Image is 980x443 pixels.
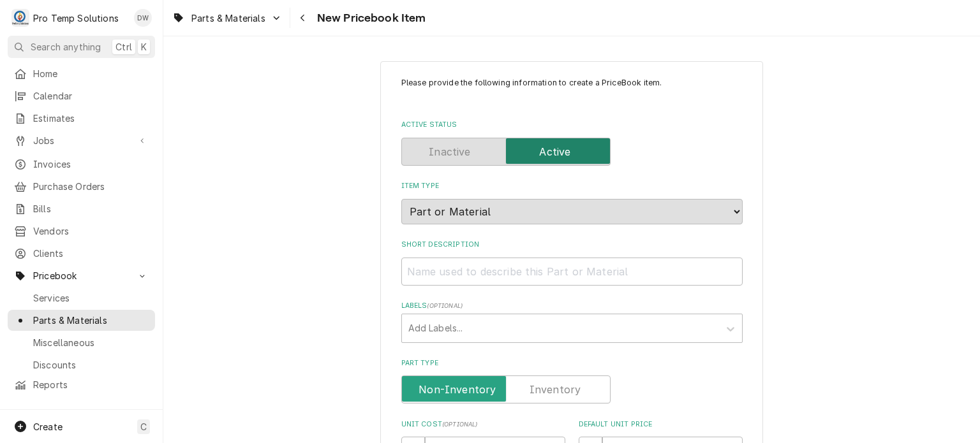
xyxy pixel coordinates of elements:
a: Estimates [8,108,155,129]
div: DW [134,9,152,27]
span: Help Center [33,407,147,420]
div: Dana Williams's Avatar [134,9,152,27]
label: Unit Cost [401,419,565,430]
span: Services [33,291,149,305]
span: Miscellaneous [33,336,149,349]
a: Go to Pricebook [8,265,155,286]
span: Purchase Orders [33,180,149,193]
label: Part Type [401,358,743,368]
span: Estimates [33,112,149,125]
span: Parts & Materials [191,11,265,25]
span: C [140,420,147,433]
span: Clients [33,247,149,260]
span: ( optional ) [442,421,478,428]
span: Vendors [33,224,149,238]
a: Purchase Orders [8,176,155,197]
a: Invoices [8,154,155,175]
label: Short Description [401,240,743,250]
span: Ctrl [115,40,132,54]
span: ( optional ) [427,302,463,309]
a: Clients [8,243,155,264]
span: Calendar [33,89,149,103]
label: Labels [401,301,743,311]
a: Services [8,287,155,309]
span: Invoices [33,157,149,171]
span: K [141,40,147,54]
span: Parts & Materials [33,314,149,327]
div: Item Type [401,181,743,224]
span: Search anything [31,40,101,54]
input: Name used to describe this Part or Material [401,258,743,286]
div: Part Type [401,358,743,403]
span: Home [33,67,149,80]
a: Home [8,63,155,84]
span: Discounts [33,358,149,372]
div: Active Status [401,120,743,165]
div: Labels [401,301,743,342]
a: Go to Jobs [8,130,155,151]
div: Active [401,138,743,166]
div: Short Description [401,240,743,285]
label: Active Status [401,120,743,130]
div: Pro Temp Solutions's Avatar [11,9,29,27]
span: Bills [33,202,149,215]
a: Parts & Materials [8,310,155,331]
label: Default Unit Price [579,419,743,430]
span: Pricebook [33,269,130,282]
a: Go to Parts & Materials [167,8,287,29]
div: P [11,9,29,27]
button: Navigate back [293,8,313,28]
a: Reports [8,374,155,395]
div: Pro Temp Solutions [33,11,119,25]
label: Item Type [401,181,743,191]
span: Jobs [33,134,130,147]
a: Miscellaneous [8,332,155,353]
a: Calendar [8,85,155,106]
p: Please provide the following information to create a PriceBook item. [401,77,743,101]
a: Go to Help Center [8,403,155,424]
button: Search anythingCtrlK [8,36,155,58]
span: Create [33,421,63,432]
span: New Pricebook Item [313,10,426,27]
a: Discounts [8,354,155,375]
a: Bills [8,198,155,219]
span: Reports [33,378,149,391]
a: Vendors [8,221,155,242]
